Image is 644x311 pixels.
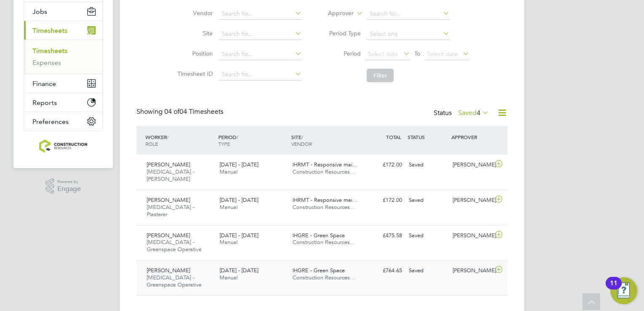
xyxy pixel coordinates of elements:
span: Construction Resources… [292,239,355,246]
span: To [412,48,423,59]
label: Period Type [323,29,361,37]
span: Select date [368,50,398,58]
div: £475.58 [362,229,405,243]
span: [MEDICAL_DATA] - Greenspace Operative [147,239,201,253]
span: Manual [220,239,238,246]
label: Position [175,50,213,57]
span: VENDOR [291,140,312,147]
span: Timesheets [32,27,67,35]
span: Reports [32,99,57,107]
div: Saved [405,229,449,243]
div: [PERSON_NAME] [449,229,493,243]
div: Saved [405,264,449,278]
label: Period [323,50,361,57]
input: Search for... [367,8,450,20]
div: STATUS [405,129,449,145]
span: IHGRE - Green Space [292,267,345,274]
input: Search for... [219,28,302,40]
span: ROLE [145,140,158,147]
div: APPROVER [449,129,493,145]
span: Powered by [57,178,81,185]
input: Search for... [219,48,302,60]
span: [PERSON_NAME] [147,267,190,274]
span: / [236,134,238,140]
div: £172.00 [362,158,405,172]
span: IHGRE - Green Space [292,232,345,239]
div: WORKER [143,129,216,151]
button: Filter [367,69,394,82]
button: Finance [24,74,102,93]
span: [MEDICAL_DATA] - Greenspace Operative [147,274,201,288]
div: [PERSON_NAME] [449,193,493,207]
label: Site [175,29,213,37]
span: Engage [57,185,81,193]
label: Approver [316,9,354,18]
span: / [301,134,303,140]
span: [MEDICAL_DATA] - Plasterer [147,204,194,218]
input: Select one [367,28,450,40]
span: 04 of [164,107,180,116]
div: 11 [610,283,617,294]
span: [MEDICAL_DATA] - [PERSON_NAME] [147,168,194,182]
span: [PERSON_NAME] [147,196,190,204]
div: Showing [137,107,225,116]
span: Finance [32,80,56,88]
label: Saved [458,109,489,117]
span: [PERSON_NAME] [147,232,190,239]
div: [PERSON_NAME] [449,158,493,172]
div: Status [434,107,491,119]
input: Search for... [219,8,302,20]
a: Timesheets [32,47,67,55]
a: Go to home page [24,139,103,153]
div: SITE [289,129,362,151]
span: Preferences [32,118,69,126]
img: construction-resources-logo-retina.png [39,139,88,153]
span: Jobs [32,8,47,16]
a: Powered byEngage [46,178,81,194]
input: Search for... [219,69,302,80]
span: Construction Resources… [292,204,355,211]
span: 04 Timesheets [164,107,223,116]
span: Manual [220,168,238,175]
span: 4 [477,109,480,117]
label: Vendor [175,9,213,17]
a: Expenses [32,59,61,67]
div: PERIOD [216,129,289,151]
span: / [167,134,169,140]
span: [DATE] - [DATE] [220,232,258,239]
span: [DATE] - [DATE] [220,267,258,274]
span: [DATE] - [DATE] [220,196,258,204]
span: Manual [220,204,238,211]
div: Saved [405,158,449,172]
div: £172.00 [362,193,405,207]
span: [PERSON_NAME] [147,161,190,168]
button: Timesheets [24,21,102,40]
span: Construction Resources… [292,274,355,281]
span: [DATE] - [DATE] [220,161,258,168]
div: Timesheets [24,40,102,74]
div: £764.65 [362,264,405,278]
div: Saved [405,193,449,207]
span: Manual [220,274,238,281]
span: Construction Resources… [292,168,355,175]
label: Timesheet ID [175,70,213,78]
button: Open Resource Center, 11 new notifications [610,277,637,304]
div: [PERSON_NAME] [449,264,493,278]
button: Jobs [24,2,102,21]
span: Select date [427,50,458,58]
button: Preferences [24,112,102,131]
span: IHRMT - Responsive mai… [292,161,358,168]
span: IHRMT - Responsive mai… [292,196,358,204]
span: TYPE [218,140,230,147]
span: TOTAL [386,134,401,140]
button: Reports [24,93,102,112]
